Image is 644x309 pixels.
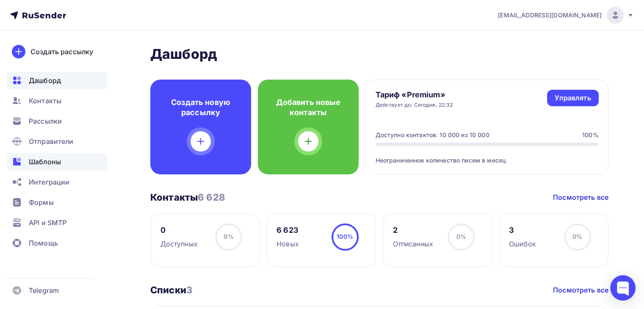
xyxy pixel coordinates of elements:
[547,90,598,106] a: Управлять
[393,239,433,249] div: Отписанных
[150,284,192,296] h3: Списки
[276,225,299,235] div: 6 623
[160,225,198,235] div: 0
[498,7,634,24] a: [EMAIL_ADDRESS][DOMAIN_NAME]
[29,75,61,86] span: Дашборд
[29,177,69,187] span: Интеграции
[582,131,599,139] div: 100%
[553,192,608,202] a: Посмотреть все
[509,239,536,249] div: Ошибок
[376,102,453,108] div: Действует до: Сегодня, 22:32
[7,194,108,211] a: Формы
[29,285,59,295] span: Telegram
[150,191,225,203] h3: Контакты
[224,233,233,240] span: 0%
[29,218,66,228] span: API и SMTP
[376,131,489,139] div: Доступно контактов: 10 000 из 10 000
[276,239,299,249] div: Новых
[198,192,225,203] span: 6 628
[7,113,108,130] a: Рассылки
[7,133,108,150] a: Отправители
[29,116,62,126] span: Рассылки
[7,92,108,109] a: Контакты
[160,239,198,249] div: Доступных
[456,233,466,240] span: 0%
[29,238,58,248] span: Помощь
[164,97,238,118] h4: Создать новую рассылку
[337,233,353,240] span: 100%
[186,284,192,295] span: 3
[271,97,345,118] h4: Добавить новые контакты
[376,146,599,165] div: Неограниченное количество писем в месяц
[7,153,108,170] a: Шаблоны
[29,136,74,146] span: Отправители
[30,47,93,57] div: Создать рассылку
[553,285,608,295] a: Посмотреть все
[29,96,61,106] span: Контакты
[498,11,602,19] span: [EMAIL_ADDRESS][DOMAIN_NAME]
[29,197,54,207] span: Формы
[509,225,536,235] div: 3
[150,46,608,63] h2: Дашборд
[555,93,591,103] div: Управлять
[393,225,433,235] div: 2
[572,233,582,240] span: 0%
[7,72,108,89] a: Дашборд
[29,157,61,167] span: Шаблоны
[376,90,453,100] h4: Тариф «Premium»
